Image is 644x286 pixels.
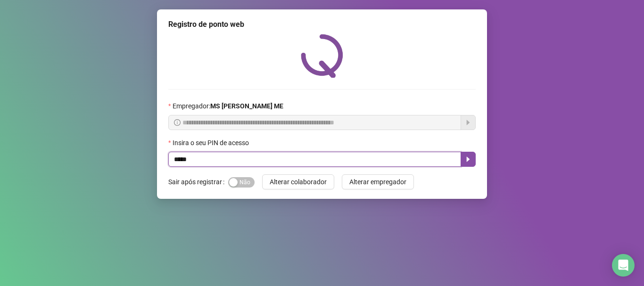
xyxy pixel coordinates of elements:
label: Insira o seu PIN de acesso [168,138,255,148]
span: Empregador : [173,101,283,111]
span: Alterar colaborador [270,177,327,187]
strong: MS [PERSON_NAME] ME [210,102,283,110]
span: Alterar empregador [349,177,406,187]
div: Open Intercom Messenger [612,254,635,277]
label: Sair após registrar [168,174,228,189]
span: info-circle [174,119,181,126]
button: Alterar empregador [342,174,414,189]
img: QRPoint [301,34,343,78]
div: Registro de ponto web [168,19,476,30]
span: caret-right [464,155,472,163]
button: Alterar colaborador [262,174,334,189]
